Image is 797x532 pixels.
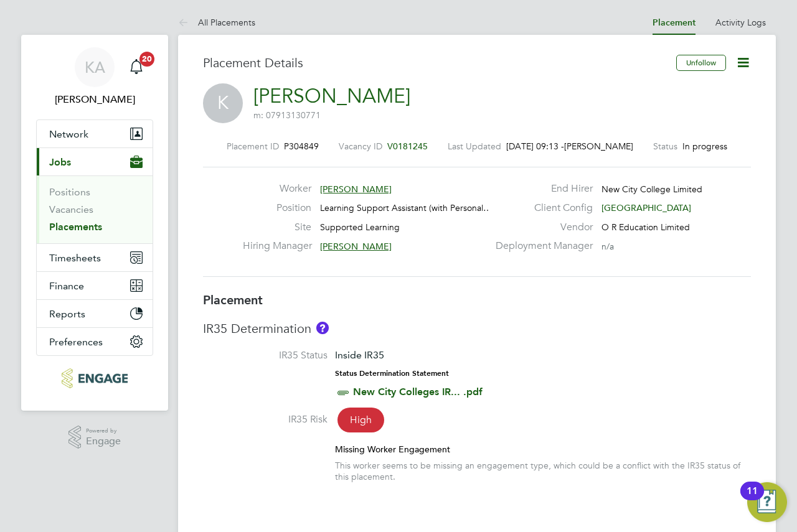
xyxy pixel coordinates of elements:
span: KA [85,59,105,75]
div: This worker seems to be missing an engagement type, which could be a conflict with the IR35 statu... [335,460,751,482]
span: m: 07913130771 [253,110,321,121]
label: Vacancy ID [339,141,382,152]
a: Activity Logs [715,17,766,28]
span: High [337,408,384,432]
a: Go to home page [36,368,153,388]
label: Deployment Manager [488,240,593,253]
label: Client Config [488,202,593,215]
label: Site [243,221,311,234]
span: [PERSON_NAME] [564,141,633,152]
div: Missing Worker Engagement [335,444,751,455]
a: Positions [49,186,90,198]
span: Timesheets [49,252,101,264]
a: KA[PERSON_NAME] [36,47,153,107]
div: 11 [747,491,758,507]
span: Jobs [49,156,71,168]
label: Worker [243,182,311,195]
button: About IR35 [316,322,329,334]
span: P304849 [284,141,319,152]
span: New City College Limited [601,184,702,195]
button: Jobs [37,148,153,175]
div: Jobs [37,175,153,243]
button: Open Resource Center, 11 new notifications [747,482,787,522]
span: Finance [49,280,84,292]
nav: Main navigation [21,35,168,411]
span: Learning Support Assistant (with Personal… [320,202,492,213]
span: Preferences [49,336,103,348]
span: Powered by [86,426,121,436]
span: Inside IR35 [335,349,384,361]
a: Vacancies [49,203,93,215]
b: Placement [203,292,263,307]
label: Hiring Manager [243,240,311,253]
label: Last Updated [448,141,501,152]
label: End Hirer [488,182,593,195]
label: Status [653,141,677,152]
button: Finance [37,272,153,299]
span: O R Education Limited [601,222,690,233]
span: Reports [49,308,85,320]
span: [PERSON_NAME] [320,241,392,252]
a: Placements [49,221,102,233]
a: [PERSON_NAME] [253,84,410,108]
span: [PERSON_NAME] [320,184,392,195]
span: [GEOGRAPHIC_DATA] [601,202,691,213]
button: Reports [37,300,153,327]
span: n/a [601,241,614,252]
span: K [203,83,243,123]
label: IR35 Risk [203,413,328,426]
span: Supported Learning [320,222,400,233]
span: Engage [86,436,121,447]
button: Timesheets [37,244,153,271]
span: 20 [139,52,154,67]
a: Powered byEngage [68,426,121,449]
a: Placement [653,17,696,28]
span: [DATE] 09:13 - [506,141,564,152]
button: Preferences [37,328,153,355]
span: Network [49,128,88,140]
h3: Placement Details [203,55,667,71]
button: Unfollow [676,55,726,71]
span: In progress [682,141,727,152]
a: New City Colleges IR... .pdf [353,386,483,398]
span: V0181245 [387,141,428,152]
a: All Placements [178,17,255,28]
a: 20 [124,47,149,87]
button: Network [37,120,153,147]
label: Vendor [488,221,593,234]
label: IR35 Status [203,349,328,362]
label: Position [243,202,311,215]
span: Kira Alani [36,92,153,107]
h3: IR35 Determination [203,320,751,337]
label: Placement ID [227,141,279,152]
img: axcis-logo-retina.png [62,368,128,388]
strong: Status Determination Statement [335,369,449,378]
